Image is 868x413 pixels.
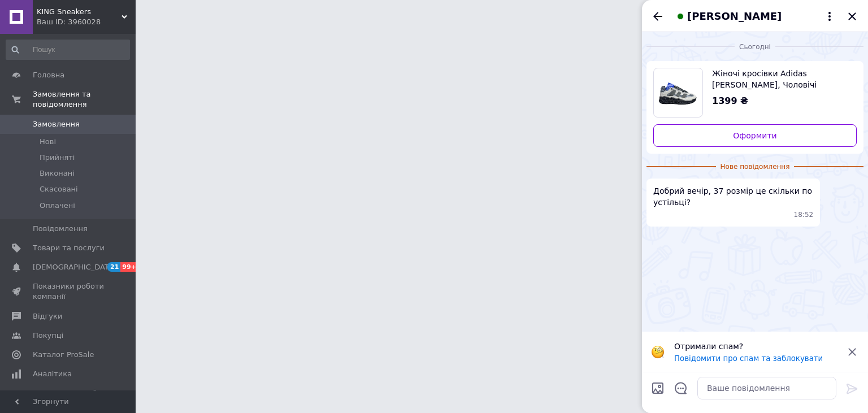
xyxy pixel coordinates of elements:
[33,369,72,379] span: Аналітика
[33,331,63,341] span: Покупці
[40,153,75,163] span: Прийняті
[33,243,105,253] span: Товари та послуги
[33,262,116,272] span: [DEMOGRAPHIC_DATA]
[6,40,130,60] input: Пошук
[687,9,782,24] span: [PERSON_NAME]
[33,281,105,302] span: Показники роботи компанії
[716,162,795,172] span: Нове повідомлення
[107,262,120,272] span: 21
[33,119,80,129] span: Замовлення
[658,68,699,117] img: 6645153083_w640_h640_zhenskie-krossovki-adidas.jpg
[646,41,863,52] div: 12.10.2025
[120,262,139,272] span: 99+
[653,185,813,208] span: Добрий вечір, 37 розмір це скільки по устільці?
[674,381,688,395] button: Відкрити шаблони відповідей
[712,68,848,90] span: Жіночі кросівки Adidas [PERSON_NAME], Чоловічі кросівки Adidas Niteball Grey
[33,388,105,408] span: Інструменти веб-майстра та SEO
[653,124,857,147] a: Оформити
[674,341,839,352] p: Отримали спам?
[33,70,64,80] span: Головна
[651,345,665,359] img: :face_with_monocle:
[674,354,823,363] button: Повідомити про спам та заблокувати
[37,17,136,27] div: Ваш ID: 3960028
[735,42,775,52] span: Сьогодні
[33,350,94,360] span: Каталог ProSale
[712,95,748,106] span: 1399 ₴
[33,89,136,110] span: Замовлення та повідомлення
[794,210,814,220] span: 18:52 12.10.2025
[33,224,88,234] span: Повідомлення
[33,311,62,321] span: Відгуки
[845,10,859,23] button: Закрити
[653,68,857,118] a: Переглянути товар
[40,137,56,147] span: Нові
[40,168,75,179] span: Виконані
[37,7,121,17] span: KING Sneakers
[651,10,665,23] button: Назад
[674,9,836,24] button: [PERSON_NAME]
[40,184,78,194] span: Скасовані
[40,201,75,211] span: Оплачені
